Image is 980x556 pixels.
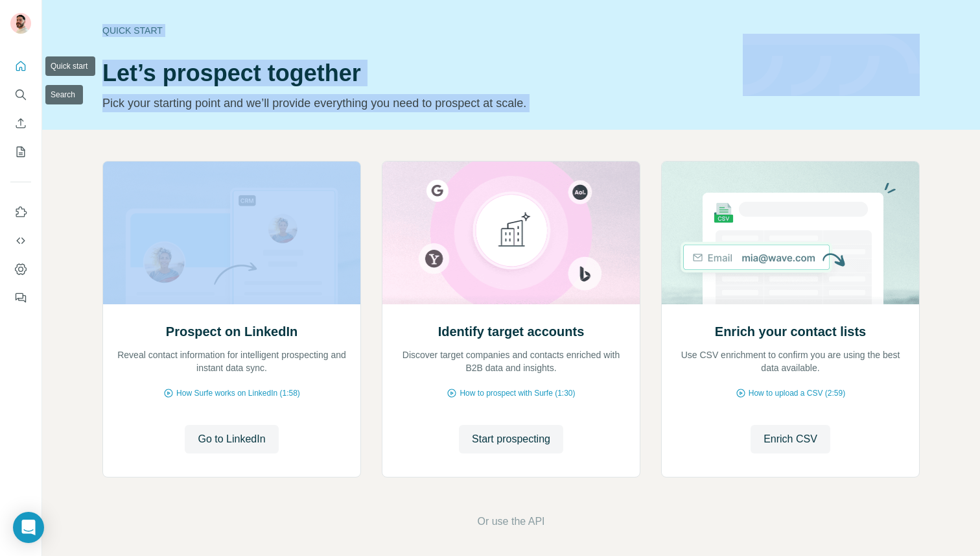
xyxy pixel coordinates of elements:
[10,13,31,34] img: Avatar
[743,34,920,97] img: banner
[715,322,866,341] h2: Enrich your contact lists
[472,431,550,447] span: Start prospecting
[477,514,544,529] button: Or use the API
[395,348,627,374] p: Discover target companies and contacts enriched with B2B data and insights.
[10,54,31,78] button: Quick start
[460,387,575,399] span: How to prospect with Surfe (1:30)
[10,229,31,252] button: Use Surfe API
[13,512,44,543] div: Open Intercom Messenger
[102,24,727,37] div: Quick start
[764,431,817,447] span: Enrich CSV
[459,425,563,453] button: Start prospecting
[675,348,906,374] p: Use CSV enrichment to confirm you are using the best data available.
[438,322,585,341] h2: Identify target accounts
[176,387,300,399] span: How Surfe works on LinkedIn (1:58)
[102,94,727,112] p: Pick your starting point and we’ll provide everything you need to prospect at scale.
[661,162,920,304] img: Enrich your contact lists
[10,112,31,135] button: Enrich CSV
[751,425,830,453] button: Enrich CSV
[749,387,845,399] span: How to upload a CSV (2:59)
[102,60,727,86] h1: Let’s prospect together
[102,162,361,304] img: Prospect on LinkedIn
[10,83,31,106] button: Search
[198,431,265,447] span: Go to LinkedIn
[10,258,31,281] button: Dashboard
[116,348,347,374] p: Reveal contact information for intelligent prospecting and instant data sync.
[10,200,31,224] button: Use Surfe on LinkedIn
[166,322,297,341] h2: Prospect on LinkedIn
[382,162,640,304] img: Identify target accounts
[185,425,278,453] button: Go to LinkedIn
[10,140,31,163] button: My lists
[10,286,31,309] button: Feedback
